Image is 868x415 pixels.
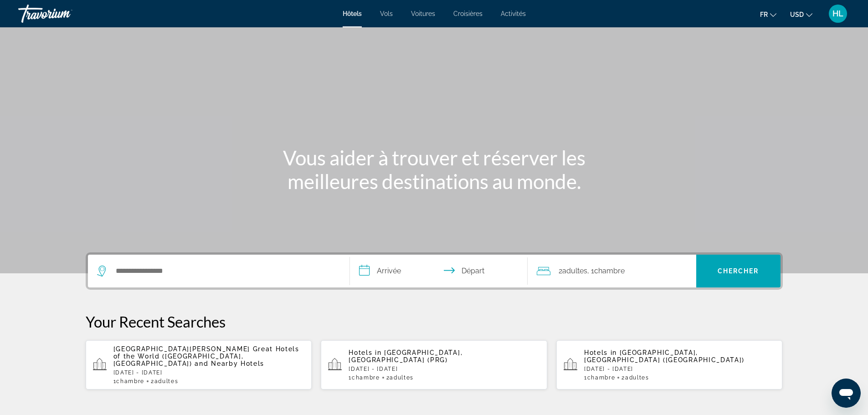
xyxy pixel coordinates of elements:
button: Travelers: 2 adults, 0 children [528,255,696,287]
span: 1 [113,378,144,384]
button: User Menu [826,4,850,23]
a: Voitures [411,10,435,17]
p: [DATE] - [DATE] [113,369,305,376]
p: [DATE] - [DATE] [349,366,540,372]
span: Hotels in [349,349,381,356]
button: Change language [760,8,776,21]
p: Your Recent Searches [86,313,783,331]
span: 1 [584,374,615,381]
iframe: Bouton de lancement de la fenêtre de messagerie [832,379,861,408]
span: Adultes [625,374,649,381]
span: 2 [386,374,414,381]
a: Hôtels [343,10,362,17]
span: 2 [621,374,649,381]
h1: Vous aider à trouver et réserver les meilleures destinations au monde. [263,146,605,193]
span: Adultes [154,378,179,384]
span: [GEOGRAPHIC_DATA], [GEOGRAPHIC_DATA] ([GEOGRAPHIC_DATA]) [584,349,745,364]
button: Hotels in [GEOGRAPHIC_DATA], [GEOGRAPHIC_DATA] (PRG)[DATE] - [DATE]1Chambre2Adultes [321,340,547,390]
button: Change currency [790,8,812,21]
span: Chambre [116,378,144,384]
button: Search [696,255,781,287]
span: Chambre [587,374,616,381]
button: Select check in and out date [350,255,528,287]
span: 2 [151,378,178,384]
p: [DATE] - [DATE] [584,366,776,372]
span: 1 [349,374,380,381]
a: Activités [501,10,526,17]
span: USD [790,11,804,18]
span: Adultes [562,266,587,275]
span: Hotels in [584,349,617,356]
span: fr [760,11,768,18]
span: and Nearby Hotels [195,360,264,367]
a: Travorium [18,2,109,26]
span: [GEOGRAPHIC_DATA], [GEOGRAPHIC_DATA] (PRG) [349,349,462,364]
button: [GEOGRAPHIC_DATA][PERSON_NAME] Great Hotels of the World ([GEOGRAPHIC_DATA], [GEOGRAPHIC_DATA]) a... [86,340,312,390]
span: 2 [559,265,587,277]
a: Croisières [453,10,483,17]
span: , 1 [587,265,625,277]
div: Search widget [88,255,781,287]
span: Chercher [718,267,759,275]
button: Hotels in [GEOGRAPHIC_DATA], [GEOGRAPHIC_DATA] ([GEOGRAPHIC_DATA])[DATE] - [DATE]1Chambre2Adultes [556,340,783,390]
span: [GEOGRAPHIC_DATA][PERSON_NAME] Great Hotels of the World ([GEOGRAPHIC_DATA], [GEOGRAPHIC_DATA]) [113,345,299,367]
a: Vols [380,10,393,17]
span: HL [832,9,843,18]
span: Adultes [390,374,414,381]
span: Chambre [352,374,380,381]
span: Chambre [594,266,625,275]
input: Search hotel destination [115,264,336,278]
